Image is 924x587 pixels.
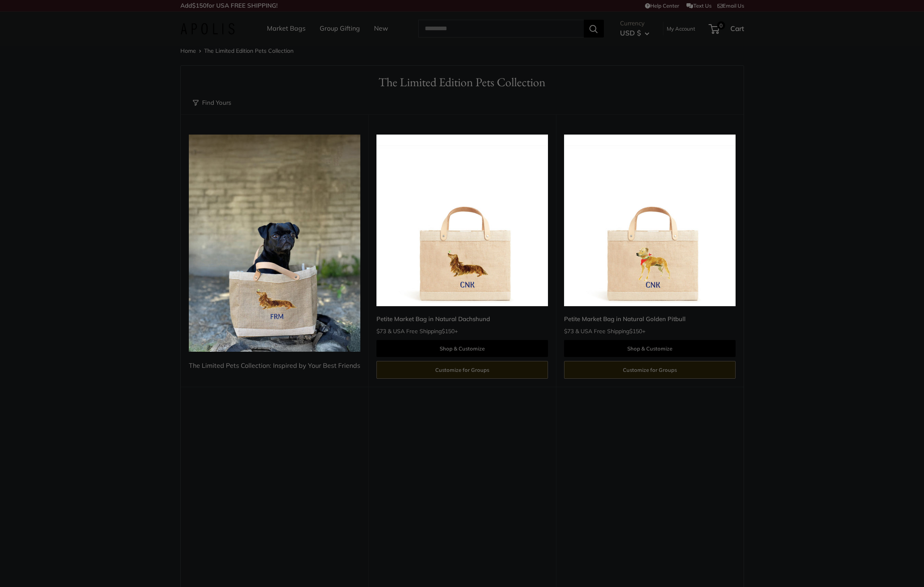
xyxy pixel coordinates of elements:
[189,360,360,372] div: The Limited Pets Collection: Inspired by Your Best Friends
[564,328,574,335] span: $73
[192,2,207,9] span: $150
[376,135,548,306] img: Petite Market Bag in Natural Dachshund
[376,361,548,379] a: Customize for Groups
[180,46,294,56] nav: Breadcrumb
[376,328,386,335] span: $73
[193,74,732,91] h1: The Limited Edition Pets Collection
[189,135,360,352] img: The Limited Pets Collection: Inspired by Your Best Friends
[442,328,455,335] span: $150
[180,47,196,54] a: Home
[376,340,548,357] a: Shop & Customize
[584,20,604,37] button: Search
[189,407,360,579] a: Petite Market Bag in Natural Grey BulldogPetite Market Bag in Natural Grey Bulldog
[564,407,736,579] a: Petite Market Bag in Natural Yellow LabPetite Market Bag in Natural Yellow Lab
[267,23,306,35] a: Market Bags
[376,314,548,324] a: Petite Market Bag in Natural Dachshund
[388,328,458,334] span: & USA Free Shipping +
[709,22,744,35] a: 0 Cart
[564,361,736,379] a: Customize for Groups
[620,29,641,37] span: USD $
[686,2,711,9] a: Text Us
[629,328,642,335] span: $150
[204,47,294,54] span: The Limited Edition Pets Collection
[564,314,736,324] a: Petite Market Bag in Natural Golden Pitbull
[320,23,360,35] a: Group Gifting
[376,407,548,579] a: Petite Market Bag in Natural St. BernardPetite Market Bag in Natural St. Bernard
[376,135,548,306] a: Petite Market Bag in Natural DachshundPetite Market Bag in Natural Dachshund
[620,27,649,39] button: USD $
[717,2,744,9] a: Email Us
[180,23,235,35] img: Apolis
[564,135,736,306] img: Petite Market Bag in Natural Golden Pitbull
[620,18,649,29] span: Currency
[374,23,388,35] a: New
[193,97,231,108] button: Find Yours
[564,135,736,306] a: Petite Market Bag in Natural Golden Pitbulldescription_Side view of the Petite Market Bag
[717,21,725,29] span: 0
[564,340,736,357] a: Shop & Customize
[418,20,584,37] input: Search...
[667,24,695,33] a: My Account
[645,2,679,9] a: Help Center
[730,24,744,33] span: Cart
[575,328,645,334] span: & USA Free Shipping +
